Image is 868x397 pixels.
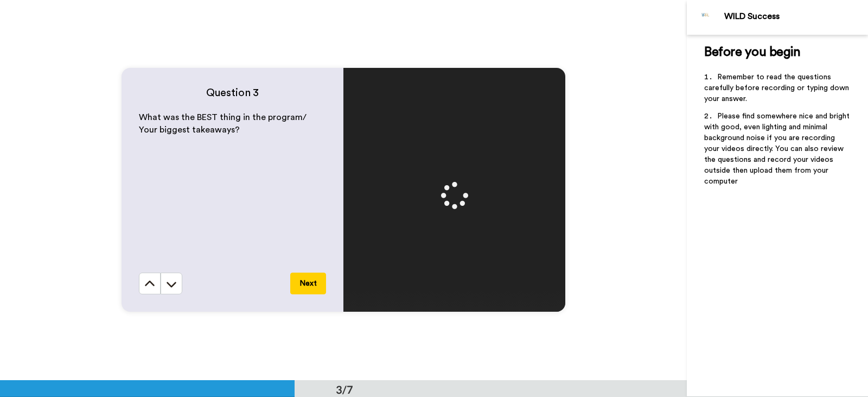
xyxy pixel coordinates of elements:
[693,4,719,30] img: Profile Image
[318,382,371,397] div: 3/7
[704,73,851,103] span: Remember to read the questions carefully before recording or typing down your answer.
[139,85,326,100] h4: Question 3
[290,273,326,294] button: Next
[704,46,800,59] span: Before you begin
[139,113,309,134] span: What was the BEST thing in the program/ Your biggest takeaways?
[724,11,867,22] div: WILD Success
[704,112,852,185] span: Please find somewhere nice and bright with good, even lighting and minimal background noise if yo...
